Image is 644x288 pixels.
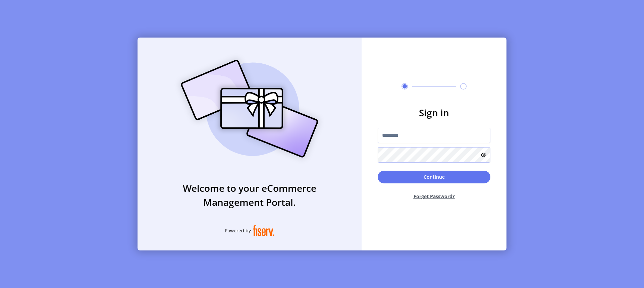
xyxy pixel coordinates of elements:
[378,106,490,120] h3: Sign in
[225,227,251,234] span: Powered by
[171,52,328,165] img: card_Illustration.svg
[378,187,490,205] button: Forget Password?
[138,181,362,209] h3: Welcome to your eCommerce Management Portal.
[378,171,490,183] button: Continue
